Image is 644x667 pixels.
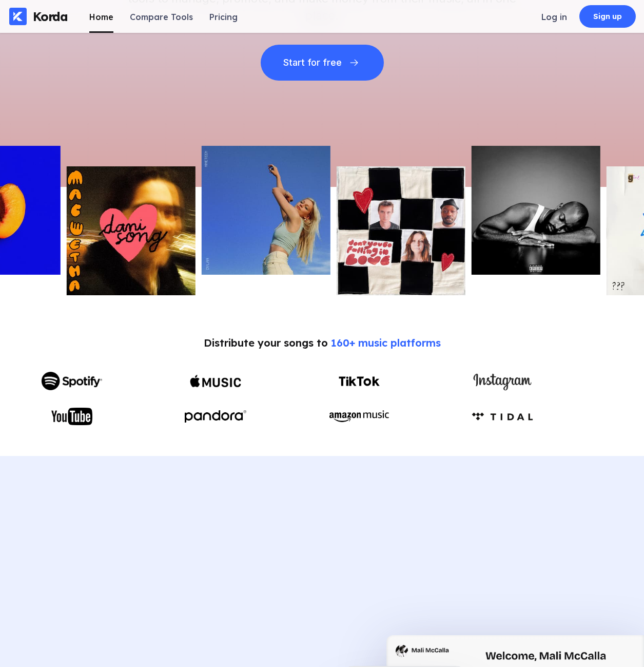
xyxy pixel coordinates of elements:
[51,408,92,425] img: YouTube
[339,376,380,386] img: TikTok
[89,12,113,22] div: Home
[472,370,533,392] img: Instagram
[472,146,600,275] img: Picture of the author
[41,372,103,390] img: Spotify
[202,146,330,275] img: Picture of the author
[579,5,636,28] a: Sign up
[331,336,441,349] span: 160+ music platforms
[209,12,238,22] div: Pricing
[190,367,241,395] img: Apple Music
[472,412,533,421] img: Amazon
[67,166,196,295] img: Picture of the author
[204,336,441,349] div: Distribute your songs to
[283,58,342,68] div: Start for free
[328,408,390,425] img: Amazon
[337,166,465,295] img: Picture of the author
[541,12,567,22] div: Log in
[593,11,622,22] div: Sign up
[33,9,68,24] div: Korda
[185,410,246,423] img: Pandora
[130,12,193,22] div: Compare Tools
[261,45,384,81] button: Start for free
